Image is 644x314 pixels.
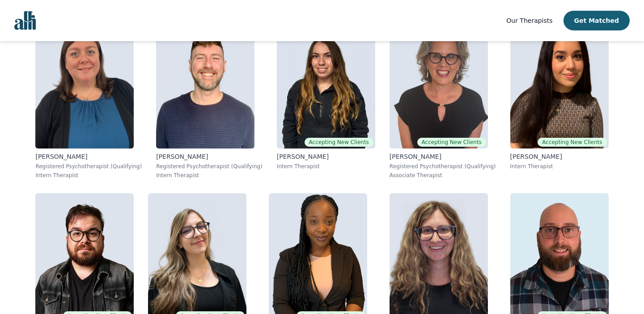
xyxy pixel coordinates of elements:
p: Registered Psychotherapist (Qualifying) [156,163,263,170]
button: Get Matched [563,11,630,30]
img: Stephanie_Davis [35,20,134,149]
img: alli logo [14,11,36,30]
span: Accepting New Clients [305,138,373,147]
p: [PERSON_NAME] [390,152,496,161]
img: Ryan_Davis [156,20,254,149]
img: Heala_Maudoodi [510,20,609,149]
p: Intern Therapist [510,163,609,170]
a: Ryan_Davis[PERSON_NAME]Registered Psychotherapist (Qualifying)Intern Therapist [149,13,270,186]
p: Intern Therapist [277,163,375,170]
p: Intern Therapist [35,172,142,179]
p: [PERSON_NAME] [277,152,375,161]
span: Accepting New Clients [417,138,486,147]
a: Our Therapists [506,15,552,26]
a: Mariangela_ServelloAccepting New Clients[PERSON_NAME]Intern Therapist [270,13,382,186]
p: [PERSON_NAME] [156,152,263,161]
a: Stephanie_Davis[PERSON_NAME]Registered Psychotherapist (Qualifying)Intern Therapist [28,13,149,186]
p: [PERSON_NAME] [35,152,142,161]
p: Associate Therapist [390,172,496,179]
img: Mariangela_Servello [277,20,375,149]
span: Accepting New Clients [538,138,606,147]
p: Intern Therapist [156,172,263,179]
span: Our Therapists [506,17,552,24]
p: Registered Psychotherapist (Qualifying) [390,163,496,170]
p: [PERSON_NAME] [510,152,609,161]
img: Susan_Albaum [390,20,488,149]
p: Registered Psychotherapist (Qualifying) [35,163,142,170]
a: Susan_AlbaumAccepting New Clients[PERSON_NAME]Registered Psychotherapist (Qualifying)Associate Th... [382,13,503,186]
a: Heala_MaudoodiAccepting New Clients[PERSON_NAME]Intern Therapist [503,13,616,186]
